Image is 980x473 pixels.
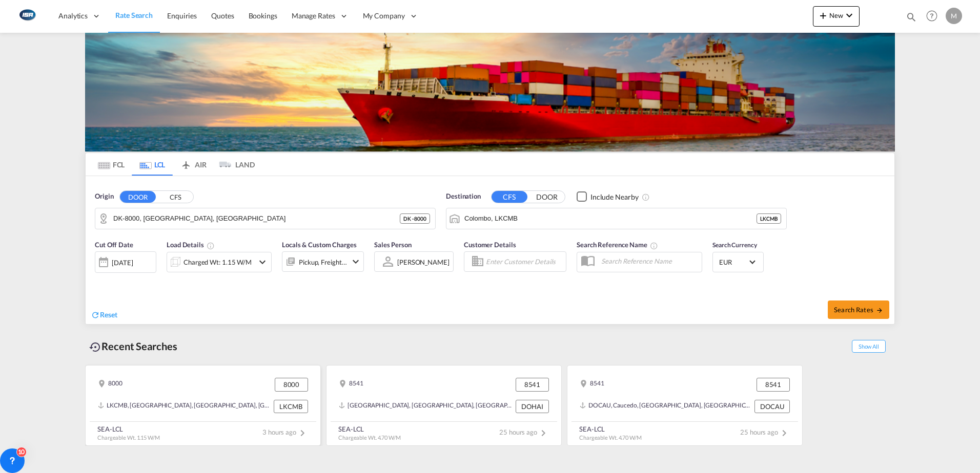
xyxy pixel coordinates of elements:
img: 1aa151c0c08011ec8d6f413816f9a227.png [15,5,38,28]
div: 8000 [98,378,122,391]
input: Search by Door [113,211,400,226]
span: Analytics [58,11,88,21]
div: LKCMB [274,400,308,413]
div: [DATE] [112,258,133,267]
md-tab-item: AIR [173,153,214,176]
span: Search Reference Name [577,241,658,249]
span: Manage Rates [292,11,335,21]
div: SEA-LCL [579,424,642,434]
md-icon: Your search will be saved by the below given name [650,242,658,250]
md-tab-item: FCL [91,153,132,176]
md-icon: icon-refresh [91,310,100,319]
md-select: Sales Person: Martin Kring [396,254,451,269]
md-icon: icon-magnify [906,11,917,23]
span: EUR [719,257,748,267]
div: SEA-LCL [97,424,160,434]
md-icon: icon-plus 400-fg [817,9,829,21]
span: Help [923,7,941,25]
div: DOHAI [516,400,549,413]
div: icon-refreshReset [91,310,117,321]
div: DOHAI, Rio Haina, Dominican Republic, Caribbean, Americas [339,400,513,413]
md-datepicker: Select [95,272,103,286]
span: Enquiries [167,11,197,20]
div: Pickup Freight Origin Origin Custom [299,255,347,269]
span: Bookings [249,11,277,20]
md-tab-item: LAND [214,153,255,176]
md-input-container: DK-8000, Aarhus C, Åby [95,208,435,229]
span: Reset [100,310,117,319]
md-icon: icon-chevron-down [350,255,362,268]
div: [PERSON_NAME] [397,258,450,266]
span: Chargeable Wt. 4.70 W/M [338,434,401,441]
div: Charged Wt: 1.15 W/M [183,255,252,269]
span: Rate Search [115,11,153,19]
div: 8541 [339,378,363,391]
span: Cut Off Date [95,241,133,249]
md-icon: icon-chevron-down [256,256,269,268]
span: Show All [852,340,886,353]
button: CFS [492,191,527,203]
span: New [817,11,855,19]
input: Search Reference Name [596,253,702,269]
span: 3 hours ago [262,428,309,436]
div: Include Nearby [590,192,639,202]
recent-search-card: 8000 8000LKCMB, [GEOGRAPHIC_DATA], [GEOGRAPHIC_DATA], [GEOGRAPHIC_DATA], [GEOGRAPHIC_DATA] LKCMBS... [85,365,321,446]
div: 8541 [516,378,549,391]
button: CFS [157,191,193,203]
md-icon: icon-airplane [180,159,192,166]
div: 8541 [757,378,790,391]
button: Search Ratesicon-arrow-right [828,300,889,319]
div: DOCAU, Caucedo, Dominican Republic, Caribbean, Americas [580,400,752,413]
div: DOCAU [754,400,790,413]
recent-search-card: 8541 8541DOCAU, Caucedo, [GEOGRAPHIC_DATA], [GEOGRAPHIC_DATA], [GEOGRAPHIC_DATA] DOCAUSEA-LCL Cha... [567,365,803,446]
div: LKCMB, Colombo, Sri Lanka, Indian Subcontinent, Asia Pacific [98,400,271,413]
div: M [946,8,962,24]
span: Sales Person [374,241,412,249]
div: Charged Wt: 1.15 W/Micon-chevron-down [167,252,272,272]
span: 25 hours ago [740,428,790,436]
span: Search Currency [712,241,757,249]
span: Customer Details [464,241,516,249]
md-select: Select Currency: € EUREuro [718,254,758,269]
md-icon: icon-chevron-down [843,9,855,21]
img: LCL+%26+FCL+BACKGROUND.png [85,33,895,152]
div: icon-magnify [906,11,917,27]
div: [DATE] [95,251,156,273]
button: icon-plus 400-fgNewicon-chevron-down [813,6,860,27]
div: 8541 [580,378,604,391]
span: Locals & Custom Charges [282,241,357,249]
div: Recent Searches [85,335,181,358]
span: Load Details [167,241,215,249]
input: Enter Customer Details [486,254,563,269]
div: LKCMB [757,213,781,224]
span: Destination [446,191,481,202]
md-icon: icon-chevron-right [537,427,549,439]
span: Origin [95,191,113,202]
md-checkbox: Checkbox No Ink [577,191,639,202]
span: Chargeable Wt. 1.15 W/M [97,434,160,441]
md-pagination-wrapper: Use the left and right arrow keys to navigate between tabs [91,153,255,176]
md-tab-item: LCL [132,153,173,176]
div: Help [923,7,946,26]
recent-search-card: 8541 8541[GEOGRAPHIC_DATA], [GEOGRAPHIC_DATA], [GEOGRAPHIC_DATA], [GEOGRAPHIC_DATA], [GEOGRAPHIC_... [326,365,562,446]
span: Chargeable Wt. 4.70 W/M [579,434,642,441]
div: Pickup Freight Origin Origin Customicon-chevron-down [282,251,364,272]
button: DOOR [529,191,565,203]
span: 25 hours ago [499,428,549,436]
span: DK - 8000 [403,215,426,222]
input: Search by Port [464,211,757,226]
span: Quotes [211,11,234,20]
md-input-container: Colombo, LKCMB [446,208,786,229]
span: My Company [363,11,405,21]
div: Origin DOOR CFS DK-8000, Aarhus C, ÅbyDestination CFS DOORCheckbox No Ink Unchecked: Ignores neig... [86,176,894,324]
md-icon: icon-backup-restore [89,341,101,353]
div: 8000 [275,378,308,391]
div: SEA-LCL [338,424,401,434]
span: Search Rates [834,306,883,314]
md-icon: icon-arrow-right [876,307,883,314]
md-icon: Chargeable Weight [207,242,215,250]
md-icon: Unchecked: Ignores neighbouring ports when fetching rates.Checked : Includes neighbouring ports w... [642,193,650,201]
md-icon: icon-chevron-right [778,427,790,439]
button: DOOR [120,191,156,203]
